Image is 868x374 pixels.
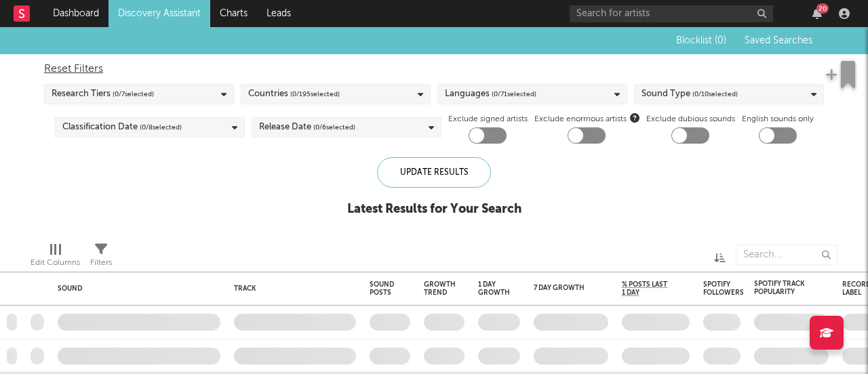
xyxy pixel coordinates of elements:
input: Search... [736,245,837,265]
span: ( 0 / 10 selected) [692,86,738,102]
div: Filters [90,255,112,271]
div: Countries [248,86,340,102]
button: 20 [812,8,822,19]
div: Spotify Track Popularity [754,280,808,296]
div: Classification Date [62,119,182,136]
div: Languages [445,86,536,102]
span: Blocklist [676,36,726,45]
div: Track [234,285,349,293]
div: 1 Day Growth [478,280,510,297]
label: Exclude signed artists [448,111,528,127]
span: ( 0 / 8 selected) [140,119,182,136]
div: Release Date [259,119,355,136]
div: Filters [90,238,112,277]
span: ( 0 ) [715,36,726,45]
div: 20 [816,3,829,14]
div: Sound Type [642,86,738,102]
div: Update Results [377,157,491,188]
div: Latest Results for Your Search [347,201,521,217]
div: Sound [58,285,214,293]
div: Edit Columns [31,238,80,277]
span: ( 0 / 6 selected) [313,119,355,136]
span: ( 0 / 195 selected) [290,86,340,102]
div: Sound Posts [370,280,394,297]
div: Research Tiers [52,86,154,102]
button: Saved Searches [741,35,815,46]
span: Saved Searches [745,36,815,45]
div: Spotify Followers [703,280,744,297]
div: Reset Filters [44,61,824,77]
label: Exclude dubious sounds [646,111,735,127]
span: ( 0 / 7 selected) [113,86,154,102]
input: Search for artists [570,5,773,22]
div: Edit Columns [31,255,80,271]
div: Growth Trend [424,280,458,297]
span: ( 0 / 71 selected) [492,86,536,102]
span: % Posts Last 1 Day [622,280,669,297]
div: 7 Day Growth [534,284,588,292]
span: Exclude enormous artists [534,111,639,127]
label: English sounds only [742,111,814,127]
button: Exclude enormous artists [630,111,639,124]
